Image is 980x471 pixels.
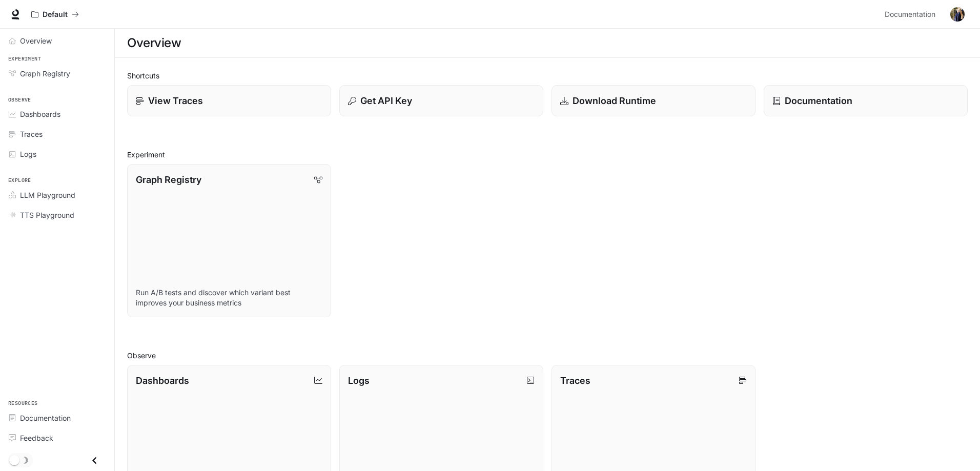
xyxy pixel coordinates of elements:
[127,70,968,81] h2: Shortcuts
[136,288,322,308] p: Run A/B tests and discover which variant best improves your business metrics
[4,32,110,50] a: Overview
[83,450,106,471] button: Close drawer
[148,94,203,108] p: View Traces
[785,94,852,108] p: Documentation
[20,35,52,46] span: Overview
[20,68,70,79] span: Graph Registry
[4,409,110,427] a: Documentation
[127,350,968,361] h2: Observe
[950,7,965,22] img: User avatar
[127,164,331,317] a: Graph RegistryRun A/B tests and discover which variant best improves your business metrics
[573,94,656,108] p: Download Runtime
[947,4,968,25] button: User avatar
[127,85,331,116] a: View Traces
[560,374,590,387] p: Traces
[43,10,68,19] p: Default
[20,190,75,200] span: LLM Playground
[4,105,110,123] a: Dashboards
[348,374,370,387] p: Logs
[764,85,968,116] a: Documentation
[339,85,543,116] button: Get API Key
[4,125,110,143] a: Traces
[552,85,756,116] a: Download Runtime
[20,129,43,139] span: Traces
[4,206,110,224] a: TTS Playground
[20,149,36,159] span: Logs
[20,433,53,443] span: Feedback
[136,374,189,387] p: Dashboards
[4,186,110,204] a: LLM Playground
[4,65,110,83] a: Graph Registry
[9,454,19,465] span: Dark mode toggle
[127,149,968,160] h2: Experiment
[885,8,935,21] span: Documentation
[20,109,60,119] span: Dashboards
[20,210,74,220] span: TTS Playground
[136,173,201,187] p: Graph Registry
[4,429,110,447] a: Feedback
[127,33,181,53] h1: Overview
[4,145,110,163] a: Logs
[27,4,84,25] button: All workspaces
[881,4,943,25] a: Documentation
[20,413,71,423] span: Documentation
[360,94,412,108] p: Get API Key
